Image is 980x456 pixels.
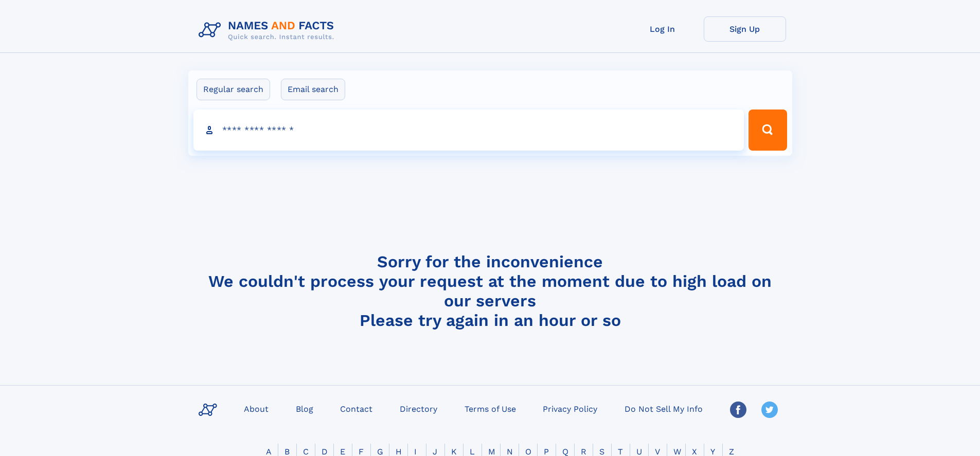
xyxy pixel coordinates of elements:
label: Regular search [197,79,270,100]
img: Logo Names and Facts [194,16,343,44]
img: Facebook [730,402,746,418]
a: Log In [621,16,704,42]
label: Email search [281,79,345,100]
input: search input [193,110,744,151]
a: Terms of Use [460,401,520,416]
a: Sign Up [704,16,786,42]
a: Contact [336,401,377,416]
a: Privacy Policy [539,401,601,416]
a: Do Not Sell My Info [620,401,707,416]
h4: Sorry for the inconvenience We couldn't process your request at the moment due to high load on ou... [194,252,786,330]
a: About [240,401,273,416]
button: Search Button [749,110,787,151]
img: Twitter [761,402,778,418]
a: Directory [396,401,441,416]
a: Blog [292,401,317,416]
